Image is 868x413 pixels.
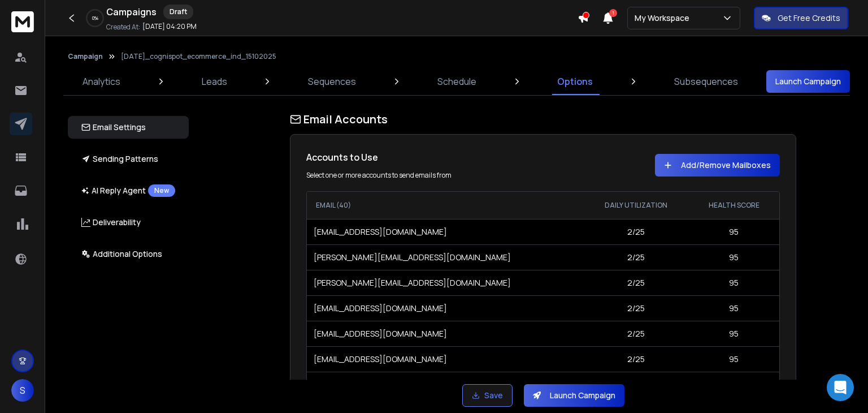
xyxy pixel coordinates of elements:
[195,68,234,95] a: Leads
[308,75,356,88] p: Sequences
[301,68,363,95] a: Sequences
[76,68,127,95] a: Analytics
[121,52,276,61] p: [DATE]_cognispot_ecommerce_ind_15102025
[827,374,854,401] div: Open Intercom Messenger
[766,70,850,93] button: Launch Campaign
[163,5,193,19] div: Draft
[106,5,157,19] h1: Campaigns
[83,75,120,88] p: Analytics
[667,68,745,95] a: Subsequences
[609,9,617,17] span: 1
[81,122,146,133] p: Email Settings
[635,12,694,24] p: My Workspace
[557,75,593,88] p: Options
[11,379,34,402] button: S
[68,52,103,61] button: Campaign
[92,15,98,21] p: 0 %
[754,7,848,29] button: Get Free Credits
[431,68,483,95] a: Schedule
[778,12,840,24] p: Get Free Credits
[290,111,796,127] h1: Email Accounts
[437,75,476,88] p: Schedule
[202,75,227,88] p: Leads
[68,116,189,139] button: Email Settings
[142,22,197,31] p: [DATE] 04:20 PM
[550,68,600,95] a: Options
[106,23,140,32] p: Created At:
[674,75,738,88] p: Subsequences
